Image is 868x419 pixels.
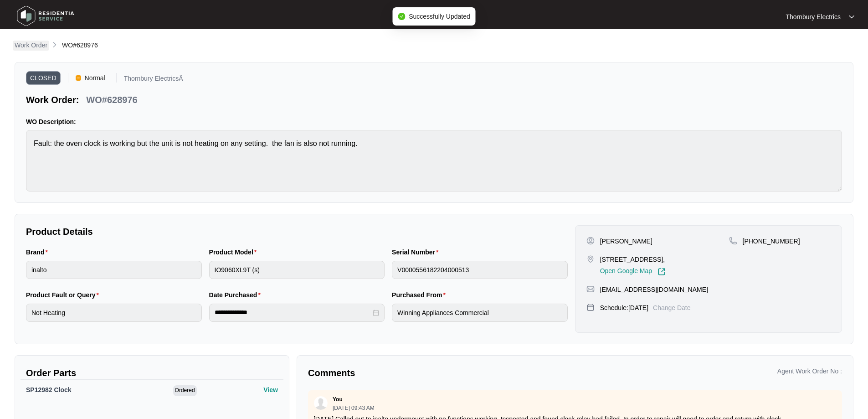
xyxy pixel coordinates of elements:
label: Date Purchased [209,290,264,300]
p: View [263,385,278,394]
input: Brand [26,261,202,279]
img: Link-External [657,268,666,276]
p: Change Date [653,303,691,312]
p: Schedule: [DATE] [600,303,648,312]
p: [PERSON_NAME] [600,237,652,246]
input: Product Model [209,261,385,279]
p: [STREET_ADDRESS], [600,255,666,264]
label: Purchased From [392,290,449,300]
textarea: Fault: the oven clock is working but the unit is not heating on any setting. the fan is also not ... [26,130,842,191]
img: user.svg [314,396,328,410]
img: chevron-right [51,41,58,48]
span: Successfully Updated [409,13,470,20]
img: map-pin [586,303,595,311]
p: Order Parts [26,367,278,379]
input: Product Fault or Query [26,304,202,322]
p: Thornbury Electrics [786,12,841,21]
p: You [333,396,343,403]
span: CLOSED [26,71,61,85]
p: [DATE] 09:43 AM [333,405,375,411]
span: Ordered [173,385,197,396]
label: Product Fault or Query [26,290,103,300]
p: Work Order: [26,93,79,106]
input: Serial Number [392,261,568,279]
a: Open Google Map [600,268,666,276]
span: Normal [81,71,109,85]
p: WO#628976 [86,93,137,106]
span: check-circle [398,13,405,20]
input: Date Purchased [215,308,371,317]
p: Work Order [15,41,47,50]
span: WO#628976 [62,41,98,49]
input: Purchased From [392,304,568,322]
img: map-pin [586,285,595,293]
label: Serial Number [392,248,442,257]
a: Work Order [13,41,49,51]
img: user-pin [586,237,595,245]
img: map-pin [586,255,595,263]
label: Product Model [209,248,261,257]
p: [PHONE_NUMBER] [743,237,800,246]
p: Product Details [26,225,568,238]
img: Vercel Logo [76,75,81,81]
p: Comments [308,367,569,379]
p: Thornbury ElectricsÂ [124,75,183,85]
p: Agent Work Order No : [777,367,842,376]
img: residentia service logo [14,2,77,30]
img: dropdown arrow [849,15,854,19]
img: map-pin [729,237,737,245]
span: SP12982 Clock [26,386,72,393]
p: WO Description: [26,117,842,126]
p: [EMAIL_ADDRESS][DOMAIN_NAME] [600,285,708,294]
label: Brand [26,248,51,257]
